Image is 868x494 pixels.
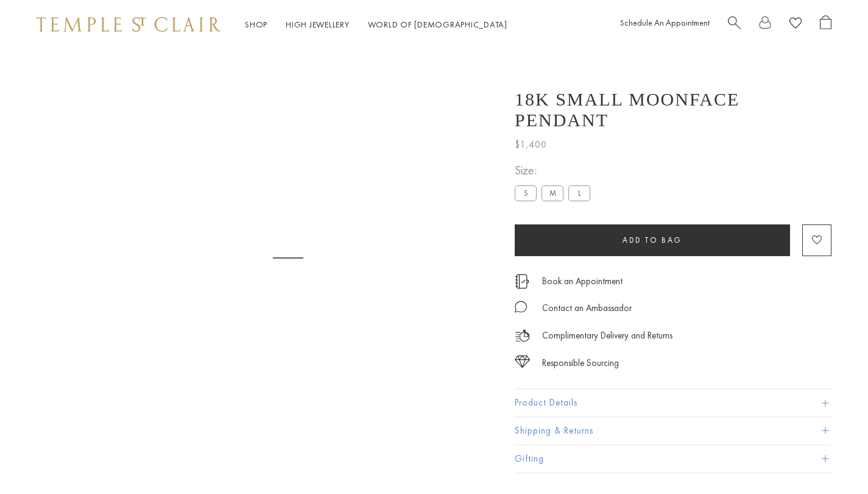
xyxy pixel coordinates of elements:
[515,445,831,473] button: Gifting
[368,19,507,30] a: World of [DEMOGRAPHIC_DATA]World of [DEMOGRAPHIC_DATA]
[286,19,350,30] a: High JewelleryHigh Jewellery
[515,301,527,313] img: MessageIcon-01_2.svg
[245,19,267,30] a: ShopShop
[623,235,682,245] span: Add to bag
[515,137,547,152] span: $1,400
[515,89,831,131] h1: 18K Small Moonface Pendant
[542,301,632,316] div: Contact an Ambassador
[515,417,831,445] button: Shipping & Returns
[789,15,802,34] a: View Wishlist
[820,15,831,34] a: Open Shopping Bag
[542,328,672,343] p: Complimentary Delivery and Returns
[515,356,530,368] img: icon_sourcing.svg
[515,185,537,201] label: S
[515,274,529,288] img: icon_appointment.svg
[245,17,507,32] nav: Main navigation
[542,356,619,371] div: Responsible Sourcing
[515,160,595,181] span: Size:
[37,17,221,32] img: Temple St. Clair
[542,185,563,201] label: M
[515,328,530,343] img: icon_delivery.svg
[620,17,710,28] a: Schedule An Appointment
[568,185,590,201] label: L
[515,389,831,417] button: Product Details
[542,274,623,288] a: Book an Appointment
[728,15,741,34] a: Search
[515,224,790,256] button: Add to bag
